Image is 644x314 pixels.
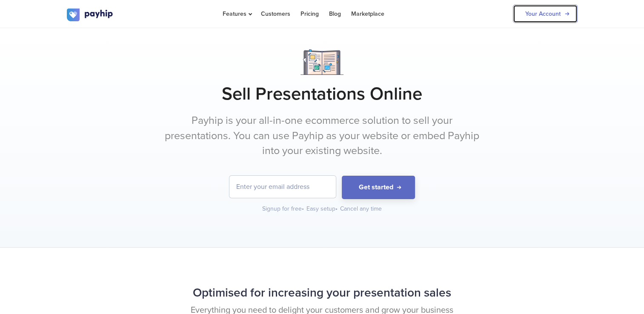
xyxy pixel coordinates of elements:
[223,10,251,17] span: Features
[306,205,338,213] div: Easy setup
[302,205,304,212] span: •
[513,5,578,23] a: Your Account
[67,9,114,21] img: logo.svg
[335,205,338,212] span: •
[262,205,305,213] div: Signup for free
[67,282,578,304] h2: Optimised for increasing your presentation sales
[301,49,343,75] img: Notebook.png
[229,176,336,198] input: Enter your email address
[340,205,382,213] div: Cancel any time
[163,113,482,159] p: Payhip is your all-in-one ecommerce solution to sell your presentations. You can use Payhip as yo...
[67,83,578,105] h1: Sell Presentations Online
[342,176,415,199] button: Get started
